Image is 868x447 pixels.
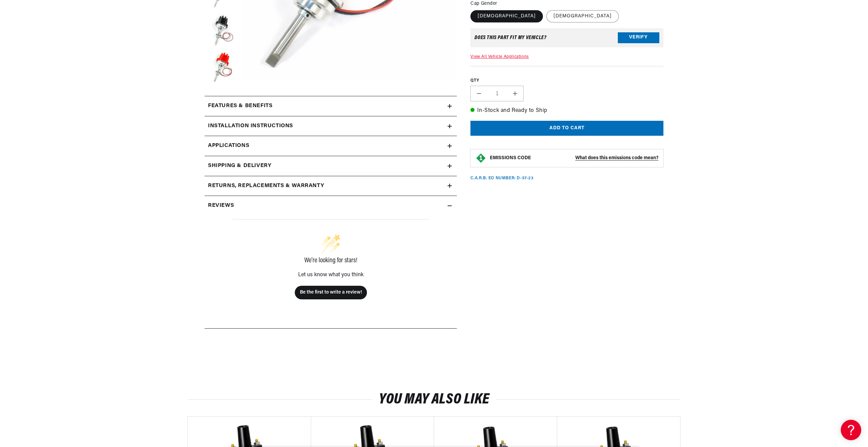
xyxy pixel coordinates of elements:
h2: Features & Benefits [208,102,272,111]
img: Emissions code [476,153,486,164]
h2: Installation instructions [208,122,293,131]
div: Let us know what you think [232,272,429,278]
a: View All Vehicle Applications [470,55,529,59]
button: Load image 6 in gallery view [205,51,239,85]
h2: Shipping & Delivery [208,162,271,170]
button: Add to cart [470,121,663,136]
h2: Returns, Replacements & Warranty [208,182,324,191]
div: We’re looking for stars! [232,257,429,264]
button: EMISSIONS CODEWhat does this emissions code mean? [490,155,658,161]
summary: Reviews [205,196,457,216]
strong: What does this emissions code mean? [575,155,658,161]
p: In-Stock and Ready to Ship [470,106,663,115]
label: QTY [470,78,663,84]
h2: You may also like [188,393,680,406]
div: customer reviews [208,216,453,323]
button: Be the first to write a review! [295,286,367,299]
span: Applications [208,142,249,150]
summary: Installation instructions [205,116,457,136]
button: Verify [618,32,659,43]
summary: Returns, Replacements & Warranty [205,176,457,196]
p: C.A.R.B. EO Number: D-57-23 [470,176,533,181]
a: Applications [205,136,457,156]
strong: EMISSIONS CODE [490,155,531,161]
div: Does This part fit My vehicle? [475,35,546,40]
summary: Shipping & Delivery [205,156,457,176]
label: [DEMOGRAPHIC_DATA] [546,10,619,22]
h2: Reviews [208,201,234,210]
button: Load image 5 in gallery view [205,14,239,48]
summary: Features & Benefits [205,96,457,116]
label: [DEMOGRAPHIC_DATA] [470,10,543,22]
